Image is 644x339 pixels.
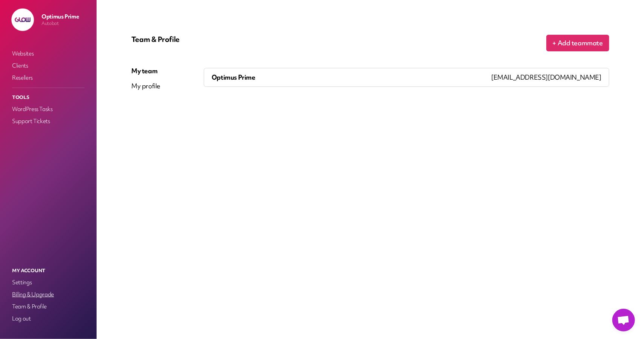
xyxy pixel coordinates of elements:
[11,48,86,59] a: Websites
[11,301,86,312] a: Team & Profile
[11,116,86,126] a: Support Tickets
[11,104,86,114] a: WordPress Tasks
[11,277,86,288] a: Settings
[11,289,86,300] a: Billing & Upgrade
[11,313,86,324] a: Log out
[41,20,79,26] p: Autobot
[11,60,86,71] a: Clients
[212,73,255,82] span: Optimus Prime
[131,66,160,76] div: My team
[11,72,86,83] a: Resellers
[131,82,160,91] div: My profile
[612,309,635,331] a: Открытый чат
[11,266,86,276] p: My Account
[131,35,180,44] p: Team & Profile
[11,92,86,102] p: Tools
[546,35,609,51] button: + Add teammate
[491,73,601,82] span: optimus_prime@getglow.io
[41,13,79,20] p: Optimus Prime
